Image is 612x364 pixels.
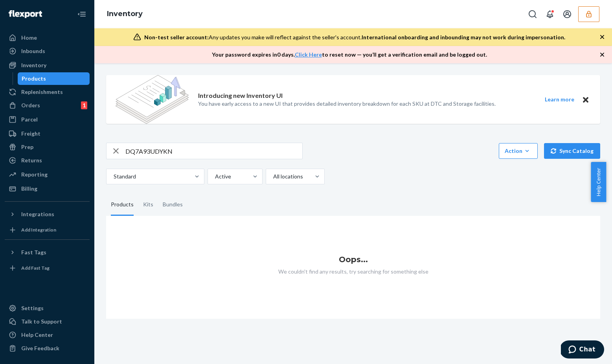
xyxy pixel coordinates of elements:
a: Prep [5,141,90,153]
div: Help Center [21,331,53,339]
a: Home [5,31,90,44]
button: Open notifications [542,6,558,22]
button: Learn more [540,95,579,105]
a: Add Integration [5,224,90,236]
input: All locations [272,173,273,180]
div: Billing [21,185,37,193]
div: Any updates you make will reflect against the seller's account. [144,33,565,41]
h1: Oops... [106,255,600,264]
div: Products [22,75,46,83]
button: Action [499,143,538,159]
div: Reporting [21,171,48,178]
div: Freight [21,130,40,138]
div: Kits [143,194,153,216]
button: Open Search Box [525,6,540,22]
button: Help Center [591,162,606,202]
a: Inventory [107,9,143,18]
button: Open account menu [559,6,575,22]
button: Close Navigation [74,6,90,22]
a: Click Here [295,51,322,58]
div: Products [111,194,134,216]
a: Settings [5,302,90,314]
div: Inbounds [21,47,45,55]
p: We couldn't find any results, try searching for something else [106,268,600,276]
a: Inventory [5,59,90,72]
a: Freight [5,127,90,140]
a: Reporting [5,168,90,181]
span: International onboarding and inbounding may not work during impersonation. [362,34,565,40]
div: Settings [21,304,44,312]
button: Talk to Support [5,315,90,328]
span: Non-test seller account: [144,34,209,40]
button: Give Feedback [5,342,90,355]
div: Returns [21,156,42,164]
div: Bundles [163,194,183,216]
div: Replenishments [21,88,63,96]
a: Orders1 [5,99,90,112]
a: Help Center [5,329,90,341]
div: Orders [21,101,40,109]
input: Standard [113,173,114,180]
div: Parcel [21,116,38,123]
p: Your password expires in 0 days . to reset now — you’ll get a verification email and be logged out. [212,51,487,59]
div: Integrations [21,210,54,218]
input: Active [214,173,215,180]
img: Flexport logo [9,10,42,18]
p: Introducing new Inventory UI [198,91,283,100]
iframe: Opens a widget where you can chat to one of our agents [561,340,604,360]
div: Add Fast Tag [21,265,50,271]
img: new-reports-banner-icon.82668bd98b6a51aee86340f2a7b77ae3.png [116,75,189,124]
button: Close [581,95,591,105]
a: Add Fast Tag [5,262,90,274]
button: Fast Tags [5,246,90,259]
button: Integrations [5,208,90,221]
p: You have early access to a new UI that provides detailed inventory breakdown for each SKU at DTC ... [198,100,496,108]
div: Prep [21,143,33,151]
a: Inbounds [5,45,90,57]
a: Parcel [5,113,90,126]
div: 1 [81,101,87,109]
div: Fast Tags [21,248,46,256]
ol: breadcrumbs [101,3,149,26]
a: Replenishments [5,86,90,98]
div: Give Feedback [21,344,59,352]
div: Inventory [21,61,46,69]
button: Sync Catalog [544,143,600,159]
a: Products [18,72,90,85]
input: Search inventory by name or sku [125,143,302,159]
div: Action [505,147,532,155]
div: Talk to Support [21,318,62,325]
a: Billing [5,182,90,195]
div: Home [21,34,37,42]
div: Add Integration [21,226,56,233]
a: Returns [5,154,90,167]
